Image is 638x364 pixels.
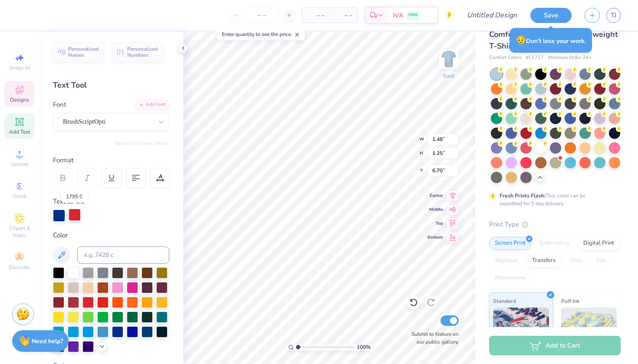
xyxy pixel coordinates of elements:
[11,161,28,167] span: Upload
[500,192,546,199] strong: Fresh Prints Flash:
[526,254,561,267] div: Transfers
[32,337,63,345] strong: Need help?
[335,11,352,20] span: – –
[245,7,279,23] input: – –
[53,197,84,207] label: Text colors
[9,264,30,271] span: Decorate
[53,100,66,110] label: Font
[10,96,29,103] span: Designs
[428,234,443,240] span: Bottom
[115,140,169,147] button: Switch to Greek Letters
[561,296,579,305] span: Puff Ink
[510,28,592,53] div: Don’t lose your work.
[578,237,620,250] div: Digital Print
[548,54,592,62] span: Minimum Order: 24 +
[516,35,526,46] span: 😥
[493,308,549,351] img: Standard
[61,190,88,203] div: 1795 C
[493,296,516,305] span: Standard
[9,128,30,135] span: Add Text
[460,7,524,24] input: Untitled Design
[534,237,575,250] div: Embroidery
[489,220,621,230] div: Print Type
[408,12,418,18] span: FREE
[443,72,454,80] div: Back
[393,11,403,20] span: N/A
[407,330,459,346] label: Submit to feature on our public gallery.
[489,272,531,285] div: Rhinestones
[68,46,99,58] span: Personalized Names
[53,155,170,165] div: Format
[307,11,325,20] span: – –
[591,254,611,267] div: Foil
[4,225,35,239] span: Clipart & logos
[135,100,169,110] div: Add Font
[53,230,169,240] div: Color
[127,46,158,58] span: Personalized Numbers
[489,254,524,267] div: Applique
[53,79,169,91] div: Text Tool
[357,343,371,351] span: 100 %
[440,50,457,68] img: Back
[500,192,606,207] div: This color can be expedited for 5 day delivery.
[428,220,443,226] span: Top
[217,28,305,40] div: Enter quantity to see the price.
[530,8,572,23] button: Save
[489,54,521,62] span: Comfort Colors
[10,64,30,71] span: Image AI
[13,193,26,200] span: Greek
[564,254,588,267] div: Vinyl
[611,10,616,20] span: TJ
[428,207,443,213] span: Middle
[77,246,169,264] input: e.g. 7428 c
[606,8,621,23] a: TJ
[526,54,544,62] span: # C1717
[561,308,617,351] img: Puff Ink
[428,193,443,199] span: Center
[489,237,531,250] div: Screen Print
